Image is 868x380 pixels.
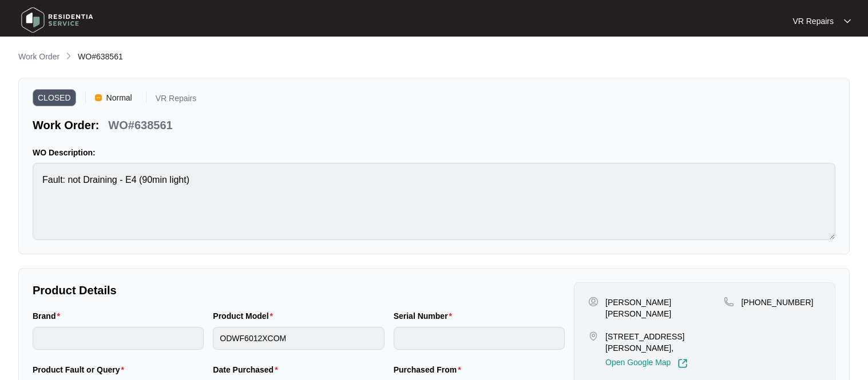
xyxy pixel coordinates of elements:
a: Open Google Map [605,358,688,369]
span: Normal [102,89,137,106]
textarea: Fault: not Draining - E4 (90min light) [33,163,835,240]
p: VR Repairs [156,94,197,106]
img: map-pin [588,331,599,341]
p: Product Details [33,282,565,298]
img: chevron-right [64,51,73,61]
p: [PHONE_NUMBER] [741,297,813,308]
span: WO#638561 [78,52,123,61]
img: Vercel Logo [95,94,102,101]
label: Purchased From [394,364,466,375]
p: WO Description: [33,147,835,158]
label: Serial Number [394,310,457,322]
img: map-pin [724,297,734,307]
label: Brand [33,310,65,322]
span: CLOSED [33,89,76,106]
img: Link-External [677,358,688,369]
input: Brand [33,327,204,350]
img: user-pin [588,297,599,307]
img: residentia service logo [17,3,97,37]
img: dropdown arrow [844,18,851,24]
input: Product Model [213,327,384,350]
label: Product Fault or Query [33,364,129,375]
label: Date Purchased [213,364,282,375]
label: Product Model [213,310,278,322]
p: [PERSON_NAME] [PERSON_NAME] [605,297,724,319]
p: [STREET_ADDRESS][PERSON_NAME], [605,331,724,354]
a: Work Order [16,51,62,63]
p: Work Order [18,51,60,62]
p: WO#638561 [108,117,172,133]
p: Work Order: [33,117,99,133]
p: VR Repairs [792,15,834,27]
input: Serial Number [394,327,565,350]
